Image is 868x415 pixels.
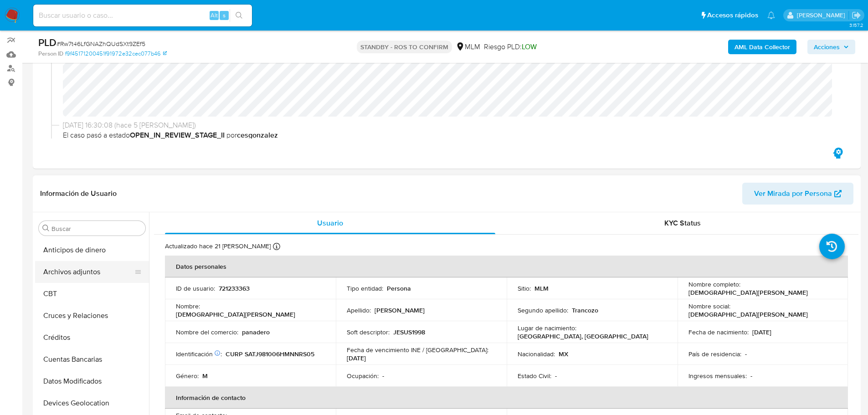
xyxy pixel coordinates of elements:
p: Trancozo [572,306,598,314]
p: Persona [387,284,411,292]
span: s [223,11,226,20]
span: Usuario [317,218,343,228]
p: M [202,372,208,380]
button: Cuentas Bancarias [35,348,149,370]
input: Buscar usuario o caso... [33,10,252,21]
span: Ver Mirada por Persona [754,183,832,205]
a: f9f45171200451f91972e32cec077b46 [65,50,167,58]
p: Nacionalidad : [518,350,555,358]
button: Créditos [35,327,149,348]
p: Fecha de nacimiento : [688,328,749,336]
p: MLM [534,284,549,292]
p: ID de usuario : [176,284,215,292]
p: [PERSON_NAME] [375,306,425,314]
span: Alt [211,11,218,20]
p: [DEMOGRAPHIC_DATA][PERSON_NAME] [688,288,808,297]
b: Person ID [38,50,63,58]
span: Riesgo PLD: [484,42,537,52]
th: Datos personales [165,256,848,277]
p: [DATE] [752,328,771,336]
button: Devices Geolocation [35,392,149,414]
b: AML Data Collector [734,40,790,54]
p: Nombre social : [688,302,730,310]
span: El caso pasó a estado por [63,130,839,140]
p: Nombre : [176,302,200,310]
p: panadero [242,328,270,336]
p: Género : [176,372,199,380]
p: País de residencia : [688,350,741,358]
span: Accesos rápidos [707,10,758,20]
b: PLD [38,35,56,50]
p: [DEMOGRAPHIC_DATA][PERSON_NAME] [688,310,808,318]
p: Identificación : [176,350,222,358]
span: # Rw7t46LfGNAZhQUdSXt9ZEf5 [56,39,145,48]
p: Fecha de vencimiento INE / [GEOGRAPHIC_DATA] : [347,346,488,354]
button: Ver Mirada por Persona [742,183,853,205]
p: 721233363 [219,284,250,292]
button: Datos Modificados [35,370,149,392]
input: Buscar [51,225,142,233]
p: Actualizado hace 21 [PERSON_NAME] [165,242,271,251]
p: Apellido : [347,306,371,314]
button: Buscar [42,225,50,232]
p: marianathalie.grajeda@mercadolibre.com.mx [797,11,848,20]
b: OPEN_IN_REVIEW_STAGE_II [130,130,225,140]
p: Sitio : [518,284,531,292]
h1: Información de Usuario [40,189,117,198]
p: - [382,372,384,380]
div: MLM [456,42,480,52]
th: Información de contacto [165,387,848,409]
p: CURP SATJ981006HMNNRS05 [226,350,314,358]
p: [DATE] [347,354,366,362]
p: Tipo entidad : [347,284,383,292]
p: Nombre del comercio : [176,328,238,336]
span: KYC Status [664,218,701,228]
p: MX [559,350,568,358]
p: Lugar de nacimiento : [518,324,576,332]
button: AML Data Collector [728,40,796,54]
p: [GEOGRAPHIC_DATA], [GEOGRAPHIC_DATA] [518,332,648,340]
button: search-icon [230,9,248,22]
span: LOW [522,41,537,52]
button: Anticipos de dinero [35,239,149,261]
p: - [555,372,557,380]
span: Acciones [814,40,840,54]
p: Ocupación : [347,372,379,380]
p: JESUS1998 [393,328,425,336]
a: Notificaciones [767,11,775,19]
p: [DEMOGRAPHIC_DATA][PERSON_NAME] [176,310,295,318]
span: [DATE] 16:30:08 (hace 5 [PERSON_NAME]) [63,120,839,130]
p: Ingresos mensuales : [688,372,747,380]
button: Archivos adjuntos [35,261,142,283]
p: Nombre completo : [688,280,740,288]
span: 3.157.2 [849,21,863,29]
button: Acciones [807,40,855,54]
p: STANDBY - ROS TO CONFIRM [357,41,452,53]
b: cesgonzalez [237,130,278,140]
button: Cruces y Relaciones [35,305,149,327]
p: - [750,372,752,380]
p: Estado Civil : [518,372,551,380]
p: Segundo apellido : [518,306,568,314]
a: Salir [852,10,861,20]
button: CBT [35,283,149,305]
p: - [745,350,747,358]
p: Soft descriptor : [347,328,390,336]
